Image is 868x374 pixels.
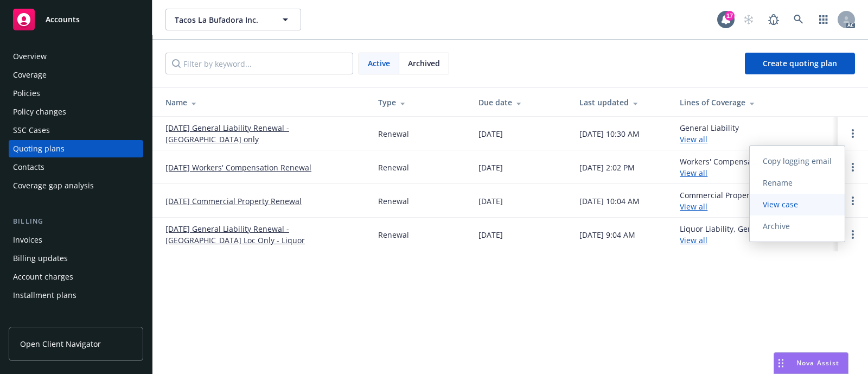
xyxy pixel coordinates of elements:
a: Installment plans [9,287,143,304]
a: Policies [9,85,143,102]
a: View all [680,168,707,178]
span: Tacos La Bufadora Inc. [175,14,269,26]
div: Quoting plans [13,140,65,157]
span: Archive [750,221,803,231]
div: Liquor Liability, General Liability [680,223,797,246]
a: Billing updates [9,250,143,267]
div: [DATE] [478,229,503,240]
div: Coverage [13,66,47,84]
span: Rename [750,178,806,188]
span: Open Client Navigator [20,338,101,350]
div: Installment plans [13,287,76,304]
div: Billing [9,216,143,227]
span: Nova Assist [796,358,839,367]
div: Invoices [13,231,42,249]
div: Contacts [13,159,44,176]
a: Switch app [813,9,834,30]
div: Renewal [378,162,409,173]
span: Copy logging email [750,156,845,166]
input: Filter by keyword... [165,53,353,74]
a: View all [680,134,707,144]
div: Policies [13,85,40,102]
div: [DATE] 10:04 AM [579,195,640,207]
button: Tacos La Bufadora Inc. [165,9,301,30]
span: Archived [408,58,440,69]
div: Overview [13,48,47,65]
div: Workers' Compensation [680,156,766,179]
div: 17 [725,11,735,21]
a: Account charges [9,268,143,286]
div: Renewal [378,229,409,240]
a: [DATE] General Liability Renewal - [GEOGRAPHIC_DATA] only [165,122,361,145]
div: SSC Cases [13,122,50,139]
span: Create quoting plan [763,58,837,68]
a: View all [680,201,707,212]
div: Lines of Coverage [680,97,829,108]
a: Coverage gap analysis [9,177,143,194]
div: Due date [478,97,561,108]
a: Quoting plans [9,140,143,157]
a: Coverage [9,66,143,84]
a: Accounts [9,4,143,35]
a: [DATE] Commercial Property Renewal [165,195,302,207]
div: [DATE] [478,128,503,140]
a: View all [680,235,707,245]
a: Open options [846,228,859,241]
a: Contacts [9,159,143,176]
a: Create quoting plan [745,53,855,74]
a: [DATE] Workers' Compensation Renewal [165,162,311,173]
div: Drag to move [774,353,788,373]
div: Renewal [378,128,409,140]
div: Name [165,97,361,108]
a: Open options [846,161,859,174]
a: Policy changes [9,103,143,121]
span: Active [368,58,390,69]
a: SSC Cases [9,122,143,139]
a: [DATE] General Liability Renewal - [GEOGRAPHIC_DATA] Loc Only - Liquor [165,223,361,246]
div: General Liability [680,122,739,145]
div: [DATE] [478,195,503,207]
span: View case [750,199,811,210]
div: Last updated [579,97,662,108]
a: Start snowing [738,9,759,30]
div: Account charges [13,268,73,286]
span: Accounts [46,15,80,24]
a: Open options [846,194,859,207]
div: [DATE] 9:04 AM [579,229,635,240]
div: [DATE] [478,162,503,173]
div: [DATE] 2:02 PM [579,162,635,173]
div: [DATE] 10:30 AM [579,128,640,140]
div: Billing updates [13,250,68,267]
button: Nova Assist [774,352,848,374]
div: Coverage gap analysis [13,177,94,194]
a: Report a Bug [763,9,784,30]
div: Type [378,97,461,108]
a: Open options [846,127,859,140]
a: Overview [9,48,143,65]
a: Search [788,9,809,30]
div: Renewal [378,195,409,207]
div: Policy changes [13,103,66,121]
a: Invoices [9,231,143,249]
div: Commercial Property [680,189,756,212]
